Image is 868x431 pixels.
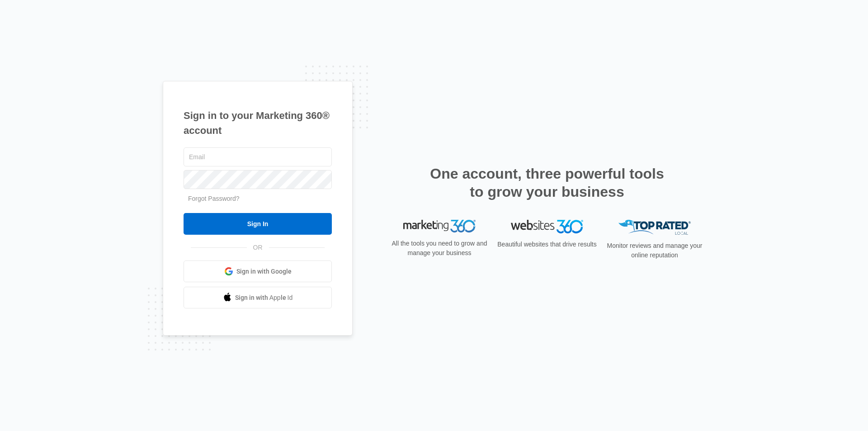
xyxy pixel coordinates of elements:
[236,267,292,276] span: Sign in with Google
[403,220,476,232] img: Marketing 360
[511,220,583,233] img: Websites 360
[184,108,332,138] h1: Sign in to your Marketing 360® account
[235,293,293,303] span: Sign in with Apple Id
[184,147,332,166] input: Email
[184,260,332,282] a: Sign in with Google
[496,240,598,249] p: Beautiful websites that drive results
[389,239,490,258] p: All the tools you need to grow and manage your business
[247,243,269,252] span: OR
[427,165,667,201] h2: One account, three powerful tools to grow your business
[184,213,332,235] input: Sign In
[604,241,705,260] p: Monitor reviews and manage your online reputation
[188,195,240,202] a: Forgot Password?
[184,287,332,308] a: Sign in with Apple Id
[618,220,691,235] img: Top Rated Local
